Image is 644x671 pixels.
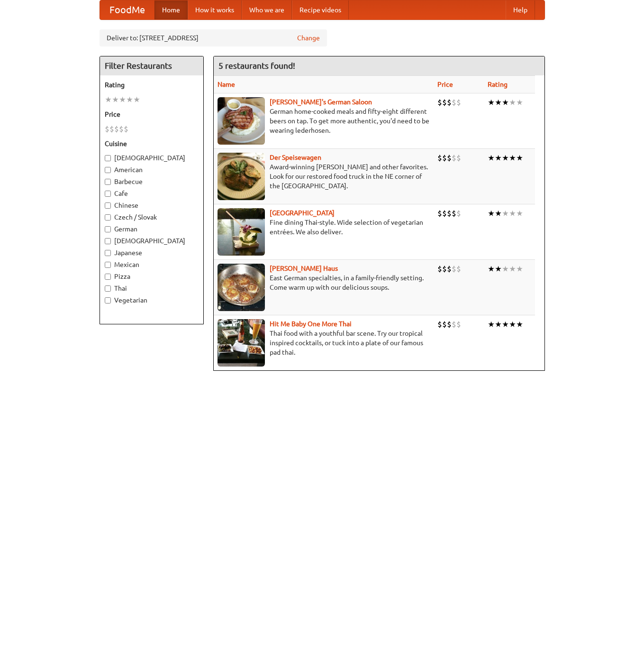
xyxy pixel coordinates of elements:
li: $ [456,97,461,108]
li: $ [437,97,442,108]
label: Japanese [105,248,199,257]
li: $ [447,208,452,219]
li: $ [442,97,447,108]
li: $ [452,208,456,219]
a: Change [297,33,320,43]
li: ★ [112,94,119,105]
li: $ [447,97,452,108]
label: [DEMOGRAPHIC_DATA] [105,153,199,163]
li: ★ [495,319,502,330]
li: ★ [509,319,516,330]
a: How it works [188,0,242,19]
a: [PERSON_NAME]'s German Saloon [270,98,372,106]
li: ★ [509,264,516,274]
input: [DEMOGRAPHIC_DATA] [105,238,111,244]
a: Who we are [242,0,292,19]
li: $ [452,264,456,274]
p: Thai food with a youthful bar scene. Try our tropical inspired cocktails, or tuck into a plate of... [218,329,430,357]
label: German [105,224,199,234]
li: $ [456,208,461,219]
li: ★ [509,153,516,163]
li: ★ [516,208,523,219]
input: Barbecue [105,179,111,185]
label: Vegetarian [105,295,199,305]
li: $ [456,264,461,274]
li: ★ [488,319,495,330]
li: $ [452,153,456,163]
li: ★ [126,94,133,105]
li: ★ [119,94,126,105]
li: ★ [516,264,523,274]
li: $ [442,153,447,163]
input: Pizza [105,274,111,280]
li: ★ [516,97,523,108]
label: Chinese [105,201,199,210]
img: esthers.jpg [218,97,265,145]
li: $ [442,319,447,330]
li: $ [105,124,109,134]
li: $ [437,153,442,163]
li: ★ [495,97,502,108]
li: ★ [488,97,495,108]
li: ★ [509,208,516,219]
a: Hit Me Baby One More Thai [270,320,352,328]
label: Mexican [105,260,199,269]
label: Cafe [105,189,199,198]
img: speisewagen.jpg [218,153,265,200]
h4: Filter Restaurants [100,56,203,75]
li: $ [456,319,461,330]
li: ★ [502,264,509,274]
li: ★ [488,264,495,274]
li: $ [447,264,452,274]
li: ★ [495,264,502,274]
a: Rating [488,81,508,88]
li: ★ [516,153,523,163]
input: [DEMOGRAPHIC_DATA] [105,155,111,161]
li: $ [442,208,447,219]
img: kohlhaus.jpg [218,264,265,311]
li: $ [437,264,442,274]
a: [PERSON_NAME] Haus [270,265,338,272]
a: Home [154,0,188,19]
a: FoodMe [100,0,154,19]
li: ★ [105,94,112,105]
li: $ [447,153,452,163]
li: $ [452,97,456,108]
input: Chinese [105,202,111,209]
label: [DEMOGRAPHIC_DATA] [105,236,199,246]
input: Mexican [105,262,111,268]
li: ★ [495,208,502,219]
li: ★ [488,153,495,163]
li: ★ [502,97,509,108]
a: Recipe videos [292,0,349,19]
label: Barbecue [105,177,199,186]
a: [GEOGRAPHIC_DATA] [270,209,335,217]
input: Czech / Slovak [105,214,111,221]
li: $ [442,264,447,274]
li: $ [447,319,452,330]
li: ★ [495,153,502,163]
ng-pluralize: 5 restaurants found! [218,61,295,70]
li: $ [437,319,442,330]
img: babythai.jpg [218,319,265,367]
a: Price [437,81,453,88]
li: $ [124,124,128,134]
img: satay.jpg [218,208,265,256]
p: East German specialties, in a family-friendly setting. Come warm up with our delicious soups. [218,273,430,292]
a: Der Speisewagen [270,154,321,161]
input: German [105,226,111,232]
a: Name [218,81,235,88]
input: Thai [105,285,111,292]
li: ★ [502,319,509,330]
li: ★ [516,319,523,330]
input: Cafe [105,191,111,197]
label: American [105,165,199,175]
input: American [105,167,111,173]
p: German home-cooked meals and fifty-eight different beers on tap. To get more authentic, you'd nee... [218,107,430,135]
label: Czech / Slovak [105,212,199,222]
h5: Cuisine [105,139,199,148]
